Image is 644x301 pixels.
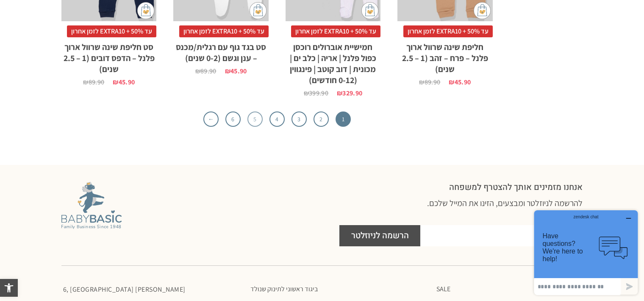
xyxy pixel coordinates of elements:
[326,285,450,293] a: SALE
[339,225,583,246] form: Footer NLTR Form
[83,78,88,86] span: ₪
[203,111,219,127] a: ←
[337,89,342,98] span: ₪
[225,67,230,75] span: ₪
[291,25,380,37] span: עד 50% + EXTRA10 לזמן אחרון
[113,78,118,86] span: ₪
[339,225,420,246] button: הרשמה לניוזלטר
[225,67,247,75] bdi: 45.90
[137,2,154,19] img: cat-mini-atc.png
[449,78,454,86] span: ₪
[291,111,307,127] a: עמוד 3
[83,78,104,86] bdi: 89.90
[195,67,217,75] bdi: 89.90
[336,111,351,127] span: עמוד 1
[304,89,328,98] bdi: 399.90
[194,285,318,293] a: ביגוד ראשוני לתינוק שנולד
[173,37,268,64] h2: סט בגד גוף עם רגלית/מכנס – ענן וגשם (0-2 שנים)
[397,37,492,75] h2: חליפת שינה שרוול ארוך פלנל – פרח – זהב (1 – 2.5 שנים)
[419,78,424,86] span: ₪
[61,37,156,75] h2: סט חליפת שינה שרוול ארוך פלנל – הדפס דובים (1 – 2.5 שנים)
[179,25,269,37] span: עד 50% + EXTRA10 לזמן אחרון
[247,111,263,127] a: עמוד 5
[419,78,440,86] bdi: 89.90
[337,89,362,98] bdi: 329.90
[61,285,186,294] p: [PERSON_NAME] 6, [GEOGRAPHIC_DATA]
[474,2,491,19] img: cat-mini-atc.png
[351,225,409,246] span: הרשמה לניוזלטר
[304,89,309,98] span: ₪
[459,285,583,293] a: בית
[250,2,266,19] img: cat-mini-atc.png
[361,2,378,19] img: cat-mini-atc.png
[61,111,492,127] nav: עימוד מוצר
[61,182,122,229] img: Baby Basic מבית אריה בגדים לתינוקות
[195,67,200,75] span: ₪
[449,78,471,86] bdi: 45.90
[67,25,156,37] span: עד 50% + EXTRA10 לזמן אחרון
[286,37,380,86] h2: חמישיית אוברולים רוכסן כפול פלנל | אריה | כלב ים | מכונית | דוב קוטב | פינגווין (0-12 חודשים)
[531,207,641,298] iframe: Opens a widget where you can chat to one of our agents
[339,182,583,193] h2: אנחנו מזמינים אותך להצטרף למשפחה
[269,111,285,127] a: עמוד 4
[403,25,493,37] span: עד 50% + EXTRA10 לזמן אחרון
[314,111,329,127] a: עמוד 2
[225,111,241,127] a: עמוד 6
[113,78,135,86] bdi: 45.90
[339,197,583,221] h3: להרשמה לניוזלטר ומבצעים, הזינו את המייל שלכם.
